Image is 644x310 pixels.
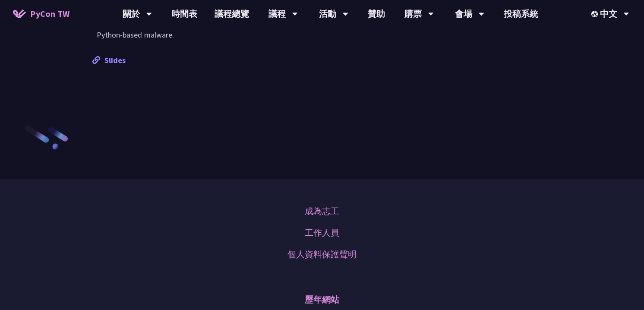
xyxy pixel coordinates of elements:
[30,7,69,20] span: PyCon TW
[92,55,126,65] a: Slides
[4,3,78,25] a: PyCon TW
[287,248,357,261] a: 個人資料保護聲明
[305,226,339,239] a: 工作人員
[97,16,556,41] li: This talk is designed to be hands-on, providing both beginner and experienced analysts with the p...
[305,205,339,218] a: 成為志工
[13,9,26,18] img: Home icon of PyCon TW 2025
[591,11,600,17] img: Locale Icon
